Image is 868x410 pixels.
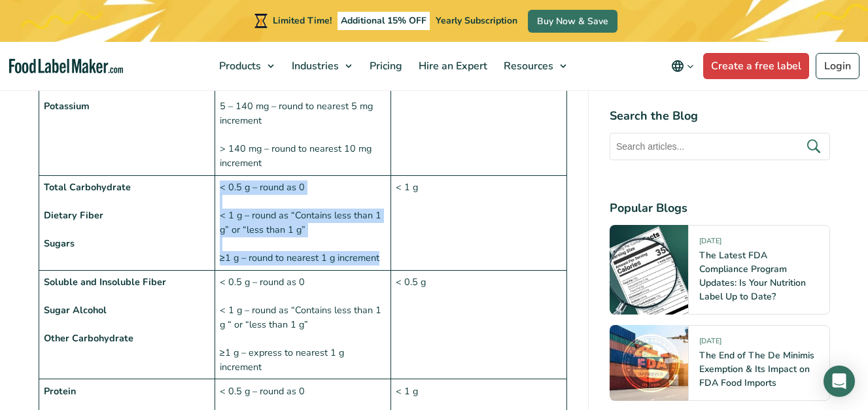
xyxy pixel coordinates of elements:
[610,199,830,217] h4: Popular Blogs
[44,99,90,112] strong: Potassium
[436,14,517,27] span: Yearly Subscription
[44,209,103,222] strong: Dietary Fiber
[215,270,391,379] td: < 0.5 g – round as 0 < 1 g – round as “Contains less than 1 g “ or “less than 1 g” ≥1 g – express...
[662,53,703,79] button: Change language
[215,59,262,73] span: Products
[699,336,721,351] span: [DATE]
[44,303,107,316] strong: Sugar Alcohol
[496,42,573,90] a: Resources
[699,236,721,251] span: [DATE]
[44,332,133,345] strong: Other Carbohydrate
[610,133,830,160] input: Search articles...
[211,42,281,90] a: Products
[411,42,493,90] a: Hire an Expert
[528,10,617,33] a: Buy Now & Save
[699,249,806,303] a: The Latest FDA Compliance Program Updates: Is Your Nutrition Label Up to Date?
[366,59,404,73] span: Pricing
[215,175,391,270] td: < 0.5 g – round as 0 < 1 g – round as “Contains less than 1 g” or “less than 1 g” ≥1 g – round to...
[9,59,123,74] a: Food Label Maker homepage
[288,59,340,73] span: Industries
[338,12,430,30] span: Additional 15% OFF
[816,53,859,79] a: Login
[273,14,332,27] span: Limited Time!
[415,59,489,73] span: Hire an Expert
[44,384,76,398] strong: Protein
[391,67,566,176] td: < 5 mg
[284,42,358,90] a: Industries
[699,349,814,389] a: The End of The De Minimis Exemption & Its Impact on FDA Food Imports
[215,67,391,176] td: < 5 mg – round as 0 5 – 140 mg – round to nearest 5 mg increment > 140 mg – round to nearest 10 m...
[44,275,166,288] strong: Soluble and Insoluble Fiber
[44,237,75,250] strong: Sugars
[362,42,408,90] a: Pricing
[391,175,566,270] td: < 1 g
[44,180,131,194] strong: Total Carbohydrate
[703,53,809,79] a: Create a free label
[500,59,555,73] span: Resources
[824,366,855,397] div: Open Intercom Messenger
[610,107,830,125] h4: Search the Blog
[391,270,566,379] td: < 0.5 g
